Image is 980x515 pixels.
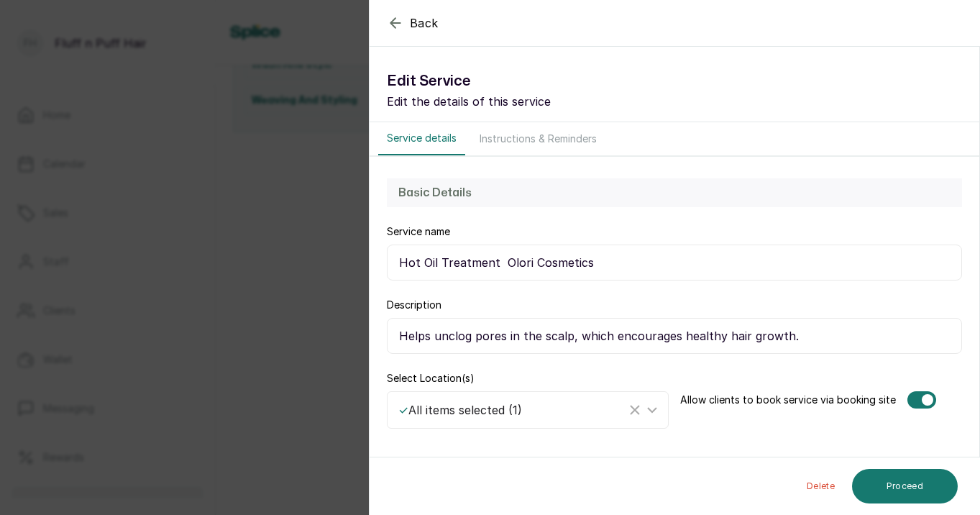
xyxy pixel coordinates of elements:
label: Allow clients to book service via booking site [680,393,896,407]
button: Instructions & Reminders [471,122,605,155]
p: Edit the details of this service [387,93,962,110]
input: A brief description of this service [387,318,962,354]
button: Service details [378,122,465,155]
button: Proceed [852,469,958,503]
div: All items selected ( 1 ) [398,401,626,419]
h1: Edit Service [387,70,962,93]
h2: Basic Details [398,184,951,201]
span: ✓ [398,403,408,417]
label: Service name [387,224,450,239]
label: Description [387,298,441,312]
button: Clear Selected [626,401,644,419]
label: Select Location(s) [387,371,475,386]
input: E.g Manicure [387,245,962,281]
button: Delete [795,469,846,503]
span: Back [410,14,439,32]
button: Back [387,14,439,32]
